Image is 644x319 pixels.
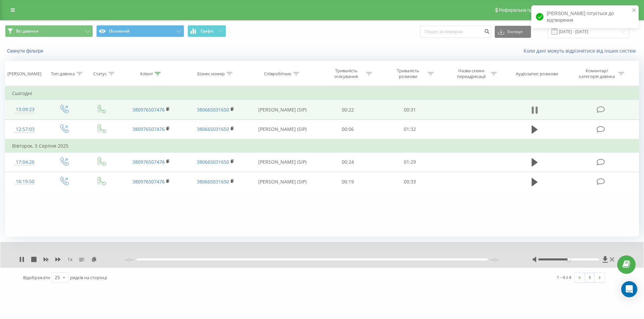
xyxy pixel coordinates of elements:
a: 380665031650 [197,178,229,185]
td: 00:31 [379,100,440,119]
div: Тривалість розмови [390,68,426,79]
button: Графік [187,25,226,37]
div: [PERSON_NAME] готується до відтворення [531,5,639,28]
button: close [632,7,637,14]
td: 00:06 [317,119,379,139]
a: 380665031650 [197,126,229,132]
button: Всі дзвінки [5,25,93,37]
span: рядків на сторінці [70,274,107,281]
div: Accessibility label [567,258,570,261]
div: 16:19:50 [12,175,38,188]
div: Клієнт [140,71,153,77]
td: 00:19 [317,172,379,191]
a: Коли дані можуть відрізнятися вiд інших систем [524,48,639,54]
div: 17:04:26 [12,156,38,169]
td: 01:32 [379,119,440,139]
td: 00:22 [317,100,379,119]
div: [PERSON_NAME] [7,71,41,77]
a: 380976507476 [132,159,165,165]
td: 00:33 [379,172,440,191]
div: Назва схеми переадресації [453,68,489,79]
span: Відображати [23,274,50,281]
span: Реферальна програма [499,7,548,13]
td: [PERSON_NAME] (SIP) [248,152,317,172]
a: 380665031650 [197,106,229,113]
div: 12:57:03 [12,123,38,136]
td: Вівторок, 5 Серпня 2025 [5,139,639,153]
div: Бізнес номер [197,71,225,77]
button: Основний [96,25,184,37]
div: Аудіозапис розмови [516,71,558,77]
span: Всі дзвінки [16,28,38,34]
div: 1 - 4 з 4 [557,274,571,281]
td: [PERSON_NAME] (SIP) [248,119,317,139]
span: Графік [201,29,214,33]
a: 380976507476 [132,106,165,113]
div: Співробітник [264,71,291,77]
span: --:-- [125,256,137,263]
div: Тип дзвінка [51,71,75,77]
td: [PERSON_NAME] (SIP) [248,100,317,119]
div: Open Intercom Messenger [621,281,637,297]
td: [PERSON_NAME] (SIP) [248,172,317,191]
span: 1 x [67,256,72,263]
td: 00:24 [317,152,379,172]
a: 380976507476 [132,178,165,185]
input: Пошук за номером [420,26,491,38]
div: Статус [93,71,107,77]
div: 25 [55,274,60,281]
td: Сьогодні [5,87,639,100]
a: 380665031650 [197,159,229,165]
td: 01:29 [379,152,440,172]
div: Коментар/категорія дзвінка [577,68,616,79]
a: 380976507476 [132,126,165,132]
button: Експорт [495,26,531,38]
a: 1 [585,273,595,282]
div: Тривалість очікування [328,68,364,79]
div: 13:09:23 [12,103,38,116]
span: --:-- [491,256,499,263]
button: Скинути фільтри [5,48,47,54]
